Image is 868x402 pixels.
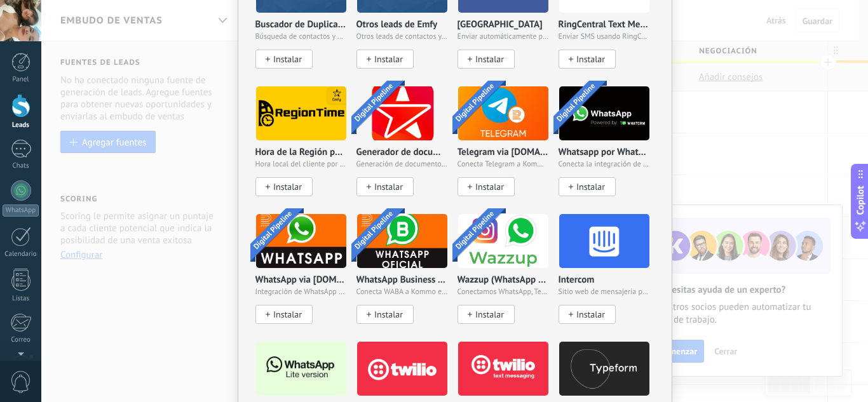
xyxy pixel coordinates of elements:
span: Instalar [374,309,403,320]
span: Instalar [273,309,302,320]
div: Generador de documentos de Emfy [356,86,458,213]
img: logo_main.png [357,338,447,399]
div: Telegram via Radist.Online [458,86,559,213]
span: Hora local del cliente por número de teléfono [255,160,347,169]
button: Instalar [356,177,414,196]
p: Hora de la Región por Emfy [255,147,347,158]
button: Instalar [458,50,515,69]
button: Instalar [255,305,313,324]
img: logo_main.png [559,338,649,399]
img: logo_main.png [458,210,548,272]
span: Copilot [854,185,867,215]
p: Whatsapp por Whatcrm y Telphin [559,147,650,158]
p: Intercom [559,275,595,286]
span: Instalar [273,182,302,192]
img: logo_main.png [458,83,548,144]
button: Instalar [559,305,616,324]
span: Instalar [374,182,403,192]
p: Wazzup (WhatsApp & Instagram) [458,275,549,286]
span: Instalar [475,309,504,320]
img: logo_main.png [256,83,346,144]
img: logo_main.png [559,83,649,144]
div: WhatsApp [3,204,39,217]
button: Instalar [458,305,515,324]
span: Instalar [576,54,605,65]
div: Hora de la Región por Emfy [255,86,356,213]
img: logo_main.png [357,83,447,144]
button: Instalar [458,177,515,196]
div: Calendario [3,250,39,258]
button: Instalar [255,177,313,196]
p: [GEOGRAPHIC_DATA] [458,20,543,30]
span: Instalar [576,309,605,320]
p: Buscador de Duplicados de Emfy [255,20,347,30]
span: Conecta WABA a Kommo en 10 minutos [356,288,448,297]
p: WhatsApp Business API ([GEOGRAPHIC_DATA]) via [DOMAIN_NAME] [356,275,448,286]
button: Instalar [255,50,313,69]
p: Generador de documentos de Emfy [356,147,448,158]
span: Conectamos WhatsApp, Telegram e Instagram a Kommo [458,288,549,297]
p: Otros leads de Emfy [356,20,438,30]
div: Wazzup (WhatsApp & Instagram) [458,213,559,341]
div: Intercom [559,213,650,341]
div: Listas [3,295,39,303]
img: logo_main.png [256,210,346,272]
p: Telegram via [DOMAIN_NAME] [458,147,549,158]
button: Instalar [559,177,616,196]
span: Sitio web de mensajería para empresas [559,288,650,297]
img: logo_main.png [256,338,346,399]
span: Instalar [374,54,403,65]
button: Instalar [356,305,414,324]
span: Instalar [475,54,504,65]
span: Enviar automáticamente prospectos de [GEOGRAPHIC_DATA] [458,32,549,41]
div: WhatsApp via Radist.Online [255,213,356,341]
span: Instalar [273,54,302,65]
button: Instalar [356,50,414,69]
div: WhatsApp Business API (WABA) via Radist.Online [356,213,458,341]
span: Generación de documentos, presentaciones y PC [356,160,448,169]
div: Chats [3,162,39,170]
div: Panel [3,76,39,84]
span: Instalar [475,182,504,192]
div: Correo [3,336,39,344]
span: Instalar [576,182,605,192]
span: Búsqueda de contactos y empresas duplicados [255,32,347,41]
span: Enviar SMS usando RingCentral [559,32,650,41]
img: logo_main.png [458,338,548,399]
p: RingCentral Text Messaging [559,20,650,30]
span: Conecta la integración de WhatsApp en un minuto [559,160,650,169]
img: logo_main.png [559,210,649,272]
p: WhatsApp via [DOMAIN_NAME] [255,275,347,286]
span: Integración de WhatsApp para Kommo [255,288,347,297]
img: logo_main.png [357,210,447,272]
span: Otros leads de contactos y compañías [356,32,448,41]
span: Conecta Telegram a Kommo y obtén 3 días gratis [458,160,549,169]
div: Whatsapp por Whatcrm y Telphin [559,86,650,213]
div: Leads [3,121,39,130]
button: Instalar [559,50,616,69]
